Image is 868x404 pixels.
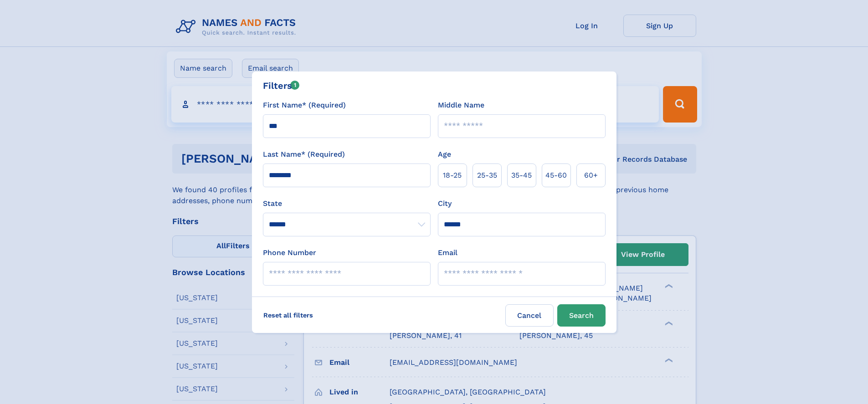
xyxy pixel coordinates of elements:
[438,198,452,209] label: City
[438,149,451,160] label: Age
[505,304,554,327] label: Cancel
[477,170,497,181] span: 25‑35
[263,149,345,160] label: Last Name* (Required)
[557,304,606,327] button: Search
[263,79,300,92] div: Filters
[511,170,532,181] span: 35‑45
[443,170,462,181] span: 18‑25
[438,100,484,111] label: Middle Name
[584,170,598,181] span: 60+
[263,198,431,209] label: State
[263,100,346,111] label: First Name* (Required)
[438,247,457,258] label: Email
[263,247,316,258] label: Phone Number
[545,170,567,181] span: 45‑60
[257,304,319,326] label: Reset all filters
